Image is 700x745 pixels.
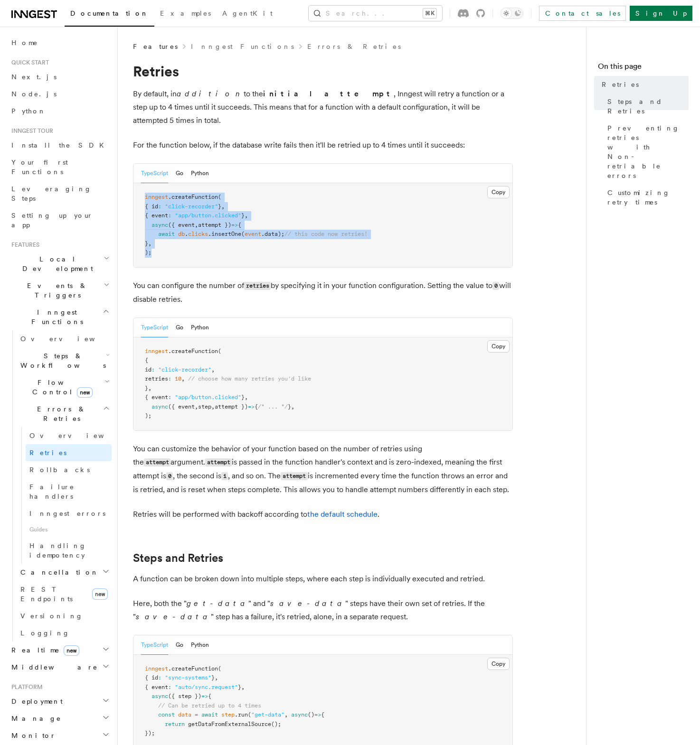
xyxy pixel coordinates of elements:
em: addition [177,89,244,98]
em: save-data [136,612,211,621]
span: attempt }) [198,222,231,228]
span: , [221,203,225,210]
button: TypeScript [141,635,168,655]
code: attempt [205,458,232,466]
p: Retries will be performed with backoff according to . [133,508,513,521]
span: Deployment [8,697,63,706]
span: => [314,711,321,718]
h1: Retries [133,63,513,80]
span: "sync-systems" [165,674,211,681]
span: Cancellation [17,568,99,577]
div: Inngest Functions [8,330,112,642]
span: Errors & Retries [17,404,103,423]
a: Node.js [8,85,112,102]
span: Documentation [70,9,149,17]
span: inngest [145,348,168,354]
code: 1 [221,472,228,480]
span: ({ event [168,403,195,410]
span: Quick start [8,59,49,66]
span: // this code now retries! [284,231,368,237]
a: Retries [26,444,112,461]
span: => [201,693,208,699]
span: .run [235,711,248,718]
a: Contact sales [539,6,626,21]
span: Retries [29,449,66,456]
span: Guides [26,522,112,537]
span: Steps & Workflows [17,351,106,370]
span: { event [145,394,168,400]
span: : [168,375,171,382]
a: Inngest errors [26,505,112,522]
a: AgentKit [217,3,278,26]
button: Errors & Retries [17,400,112,427]
code: attempt [281,472,307,480]
span: }); [145,730,155,736]
button: TypeScript [141,318,168,337]
span: Local Development [8,254,104,273]
a: Overview [26,427,112,444]
span: AgentKit [222,9,273,17]
button: Cancellation [17,564,112,581]
p: You can customize the behavior of your function based on the number of retries using the argument... [133,442,513,496]
span: : [168,684,171,690]
span: Failure handlers [29,483,75,500]
span: async [291,711,308,718]
button: Events & Triggers [8,277,112,304]
span: "app/button.clicked" [175,394,241,400]
span: 10 [175,375,181,382]
span: Overview [29,432,127,439]
span: : [168,212,171,219]
span: Examples [160,9,211,17]
span: } [241,212,245,219]
span: "auto/sync.request" [175,684,238,690]
span: { id [145,674,158,681]
span: "get-data" [251,711,284,718]
button: Deployment [8,693,112,710]
span: ({ step }) [168,693,201,699]
button: Inngest Functions [8,304,112,330]
span: await [201,711,218,718]
span: Preventing retries with Non-retriable errors [607,123,689,180]
span: } [288,403,291,410]
span: , [195,403,198,410]
button: Steps & Workflows [17,347,112,374]
a: Failure handlers [26,478,112,505]
span: ); [145,412,151,419]
button: Local Development [8,251,112,277]
button: Manage [8,710,112,727]
span: } [218,203,221,210]
span: { [321,711,324,718]
a: Retries [598,76,689,93]
code: attempt [144,458,170,466]
h4: On this page [598,61,689,76]
span: , [241,684,245,690]
span: "click-recorder" [165,203,218,210]
a: Overview [17,330,112,347]
span: ( [218,665,221,672]
span: Overview [20,335,118,343]
span: { id [145,203,158,210]
a: Customizing retry times [604,184,689,211]
span: , [245,212,248,219]
span: = [195,711,198,718]
em: get-data [187,599,248,608]
span: new [92,588,108,600]
button: Copy [487,340,510,353]
span: Rollbacks [29,466,90,474]
a: Rollbacks [26,461,112,478]
a: Home [8,34,112,51]
span: Home [11,38,38,47]
span: Features [133,42,178,51]
span: { [145,357,148,363]
button: Python [191,318,209,337]
span: : [158,203,161,210]
a: Python [8,102,112,120]
a: Install the SDK [8,137,112,154]
a: Errors & Retries [307,42,401,51]
p: By default, in to the , Inngest will retry a function or a step up to 4 times until it succeeds. ... [133,87,513,127]
span: clicks [188,231,208,237]
button: Monitor [8,727,112,744]
span: , [211,366,215,373]
span: Install the SDK [11,141,110,149]
span: , [195,222,198,228]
